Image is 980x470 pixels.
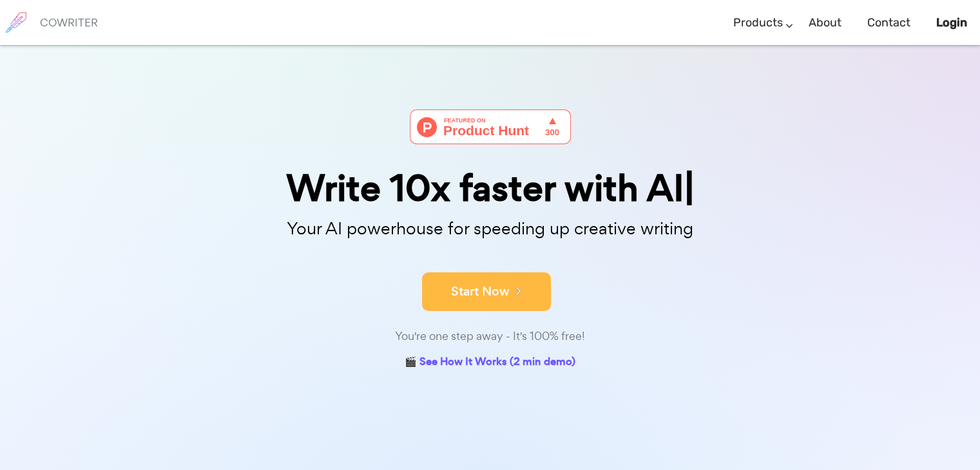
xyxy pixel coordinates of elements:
[40,17,98,28] h6: COWRITER
[168,327,812,346] div: You're one step away - It's 100% free!
[168,170,812,207] div: Write 10x faster with AI
[809,4,841,42] a: About
[733,4,783,42] a: Products
[936,15,967,30] b: Login
[867,4,910,42] a: Contact
[936,4,967,42] a: Login
[405,353,575,373] a: 🎬 See How It Works (2 min demo)
[410,109,571,144] img: Cowriter - Your AI buddy for speeding up creative writing | Product Hunt
[168,215,812,243] p: Your AI powerhouse for speeding up creative writing
[422,272,551,311] button: Start Now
